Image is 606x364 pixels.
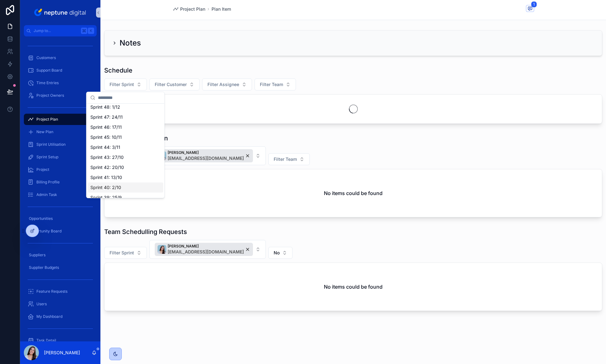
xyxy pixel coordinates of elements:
h1: Team Schedulling Requests [104,227,187,236]
span: Filter Team [274,156,297,162]
span: Sprint 45: 10/11 [90,134,122,140]
button: 1 [526,5,534,13]
a: Users [24,298,97,310]
a: My Dashboard [24,311,97,322]
button: Select Button [104,247,147,259]
button: Select Button [104,79,147,90]
span: Sprint Setup [36,155,58,160]
span: Supplier Budgets [29,265,59,270]
a: Support Board [24,65,97,76]
h2: Notes [120,38,141,48]
span: Billing Profile [36,180,60,185]
a: Supplier Budgets [24,262,97,273]
a: Billing Profile [24,177,97,188]
span: Users [36,302,47,307]
span: Jump to... [34,28,78,33]
span: Opportunity Board [29,229,62,234]
span: Sprint 40: 2/10 [90,184,121,191]
button: Jump to...K [24,25,97,36]
span: Filter Team [260,81,283,88]
button: Select Button [149,79,200,90]
a: Plan Item [212,6,231,12]
span: Suppliers [29,253,46,258]
span: Sprint 48: 1/12 [90,104,120,110]
a: Sprint Setup [24,151,97,163]
a: Project [24,164,97,175]
a: Project Owners [24,90,97,101]
span: Sprint Utilisation [36,142,66,147]
span: Sprint 47: 24/11 [90,114,123,120]
p: [PERSON_NAME] [44,350,80,356]
a: Feature Requests [24,286,97,297]
span: Support Board [36,68,62,73]
a: Opportunity Board [24,225,97,237]
span: Sprint 43: 27/10 [90,154,124,160]
h2: No items could be found [324,189,383,197]
span: Project Plan [36,117,58,122]
span: Opportunities [29,216,53,221]
a: Opportunities [24,213,97,224]
span: [PERSON_NAME] [168,150,244,155]
span: Admin Task [36,192,57,197]
span: Filter Customer [155,81,187,88]
span: [PERSON_NAME] [168,244,244,249]
a: Project Plan [173,6,205,12]
button: Unselect 59 [155,243,253,256]
span: Customers [36,55,56,60]
span: Time Entries [36,80,59,85]
span: Sprint 46: 17/11 [90,124,122,130]
span: New Plan [36,129,53,134]
a: New Plan [24,126,97,138]
button: Select Button [255,79,296,90]
span: Filter Sprint [110,81,134,88]
button: Select Button [268,247,292,259]
span: [EMAIL_ADDRESS][DOMAIN_NAME] [168,249,244,255]
span: No [274,250,280,256]
button: Unselect 59 [155,149,253,162]
a: Time Entries [24,77,97,89]
span: Sprint 41: 13/10 [90,174,122,181]
span: Project Owners [36,93,64,98]
button: Select Button [149,146,266,165]
a: Project Plan [24,114,97,125]
a: Sprint Utilisation [24,139,97,150]
h1: Schedule [104,66,132,75]
button: Select Button [149,240,266,259]
span: Sprint 44: 3/11 [90,144,120,150]
span: [EMAIL_ADDRESS][DOMAIN_NAME] [168,155,244,161]
div: Suggestions [87,104,164,198]
span: 1 [531,1,537,8]
span: Feature Requests [36,289,67,294]
span: Project [36,167,49,172]
a: Admin Task [24,189,97,200]
span: Task Detail [36,338,56,343]
span: Project Plan [180,6,205,12]
span: Sprint 42: 20/10 [90,164,124,171]
button: Select Button [268,153,310,165]
a: Task Detail [24,335,97,346]
span: My Dashboard [36,314,62,319]
h2: No items could be found [324,283,383,291]
a: Suppliers [24,249,97,261]
span: Sprint 39: 25/9 [90,194,122,201]
div: scrollable content [20,36,100,341]
button: Select Button [202,79,252,90]
span: K [88,28,94,33]
span: Filter Assignee [207,81,239,88]
img: App logo [33,8,88,18]
a: Customers [24,52,97,63]
span: Filter Sprint [110,250,134,256]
